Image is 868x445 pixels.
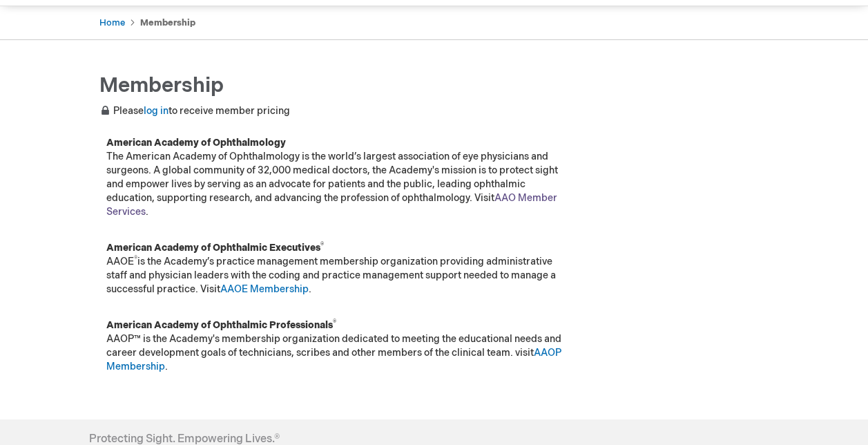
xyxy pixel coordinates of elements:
[106,319,569,374] p: AAOP™ is the Academy's membership organization dedicated to meeting the educational needs and car...
[99,105,290,117] span: Please to receive member pricing
[106,136,569,219] p: The American Academy of Ophthalmology is the world’s largest association of eye physicians and su...
[320,241,324,249] sup: ®
[106,319,336,331] strong: American Academy of Ophthalmic Professionals
[106,242,324,254] strong: American Academy of Ophthalmic Executives
[106,137,286,149] strong: American Academy of Ophthalmology
[333,319,336,327] sup: ®
[140,17,195,28] strong: Membership
[144,105,168,117] a: log in
[134,255,137,263] sup: ®
[99,73,224,98] span: Membership
[99,17,125,28] a: Home
[106,241,569,296] p: AAOE is the Academy’s practice management membership organization providing administrative staff ...
[220,283,309,295] a: AAOE Membership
